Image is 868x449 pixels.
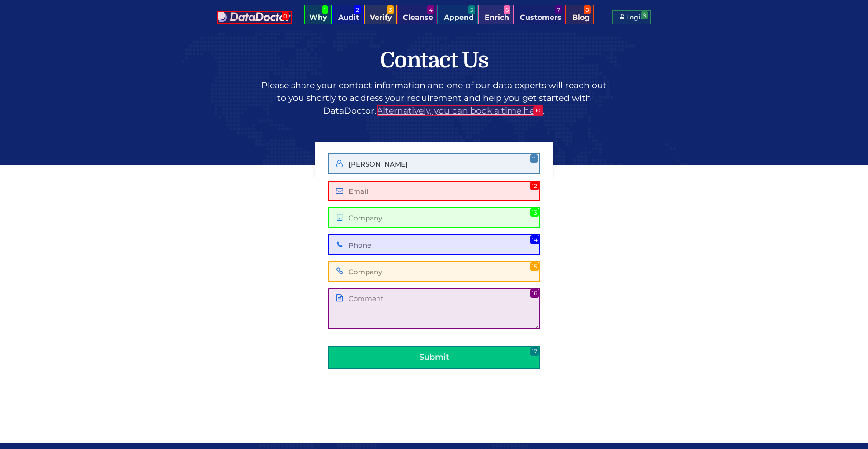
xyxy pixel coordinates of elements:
span: Append [444,13,474,22]
a: Customers [514,5,567,24]
a: Verify [364,5,397,24]
input: Enter your Email Address [328,181,540,201]
a: Alternatively, you can book a time here [377,105,543,116]
a: Append [439,5,479,24]
textarea: Write us a note about your requirement [328,288,540,329]
a: Blog [567,5,595,24]
input: Enter your Company name [328,261,540,282]
input: Enter your Phone number [328,234,540,255]
p: Please share your contact information and one of our data experts will reach out to you shortly t... [217,79,651,117]
input: Enter your Name [328,153,540,174]
h1: Contact Us [217,49,651,73]
span: Why [309,13,327,22]
a: Audit [333,5,364,24]
a: Why [304,5,333,24]
span: Customers [520,13,561,22]
span: Audit [338,13,359,22]
input: Company [328,207,540,228]
span: Cleanse [403,13,433,22]
span: Enrich [485,13,509,22]
span: Verify [370,13,392,22]
a: Cleanse [397,5,439,24]
span: Blog [572,13,590,22]
a: Login [614,10,651,24]
a: Enrich [479,5,514,24]
button: Submit [328,346,540,369]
